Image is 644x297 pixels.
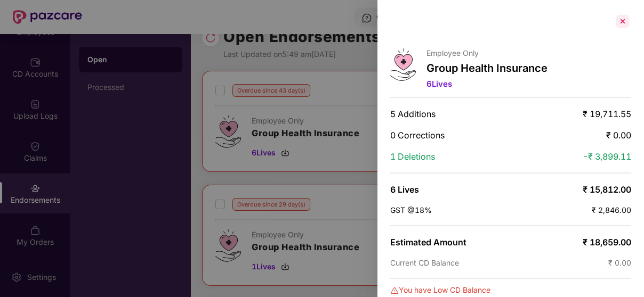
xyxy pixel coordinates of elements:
[426,79,452,89] span: 6 Lives
[608,258,631,267] span: ₹ 0.00
[390,109,436,119] span: 5 Additions
[583,151,631,162] span: -₹ 3,899.11
[390,205,432,214] span: GST @18%
[390,184,419,195] span: 6 Lives
[390,258,459,267] span: Current CD Balance
[390,48,416,81] img: svg+xml;base64,PHN2ZyB4bWxucz0iaHR0cDovL3d3dy53My5vcmcvMjAwMC9zdmciIHdpZHRoPSI0Ny43MTQiIGhlaWdodD...
[390,151,435,162] span: 1 Deletions
[592,205,631,214] span: ₹ 2,846.00
[390,130,445,141] span: 0 Corrections
[606,130,631,141] span: ₹ 0.00
[583,237,631,247] span: ₹ 18,659.00
[390,286,399,295] img: svg+xml;base64,PHN2ZyBpZD0iRGFuZ2VyLTMyeDMyIiB4bWxucz0iaHR0cDovL3d3dy53My5vcmcvMjAwMC9zdmciIHdpZH...
[426,48,548,57] p: Employee Only
[390,284,631,296] div: You have Low CD Balance
[426,62,548,75] p: Group Health Insurance
[390,237,466,247] span: Estimated Amount
[583,109,631,119] span: ₹ 19,711.55
[583,184,631,195] span: ₹ 15,812.00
